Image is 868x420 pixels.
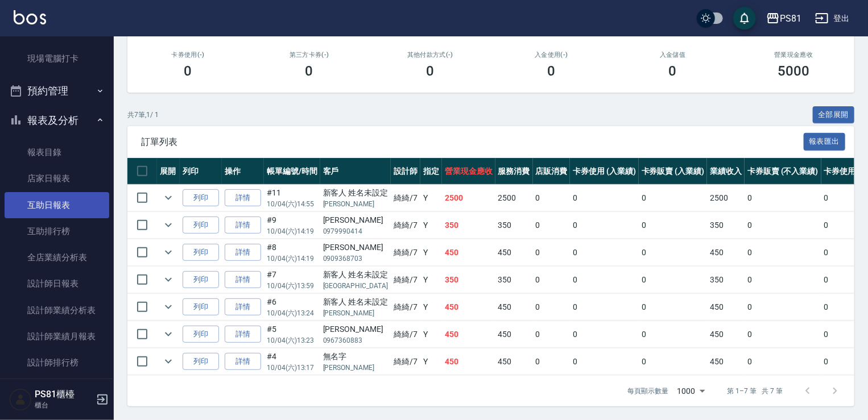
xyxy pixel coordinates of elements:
p: 共 7 筆, 1 / 1 [127,110,159,120]
td: 450 [442,239,495,266]
p: 10/04 (六) 13:24 [267,308,317,318]
a: 詳情 [225,271,261,289]
button: expand row [160,271,177,288]
td: Y [420,348,442,375]
td: 綺綺 /7 [391,348,420,375]
a: 現場電腦打卡 [5,45,109,72]
td: 0 [570,212,639,239]
td: 0 [533,348,571,375]
div: 新客人 姓名未設定 [323,296,388,308]
a: 詳情 [225,353,261,371]
th: 設計師 [391,158,420,185]
th: 服務消費 [495,158,533,185]
td: 0 [570,185,639,211]
div: [PERSON_NAME] [323,323,388,335]
th: 展開 [157,158,180,185]
td: 450 [442,348,495,375]
td: 0 [821,294,868,321]
td: 450 [442,294,495,321]
td: 0 [821,348,868,375]
td: 0 [570,294,639,321]
th: 卡券使用 (入業績) [570,158,639,185]
button: 列印 [183,298,219,316]
p: 10/04 (六) 14:55 [267,199,317,209]
p: 0909368703 [323,253,388,264]
h2: 入金儲值 [626,51,720,59]
td: 0 [570,239,639,266]
button: 列印 [183,326,219,343]
button: expand row [160,298,177,315]
h2: 其他付款方式(-) [383,51,477,59]
button: 登出 [811,8,854,29]
p: [PERSON_NAME] [323,363,388,373]
a: 詳情 [225,244,261,261]
td: 0 [745,294,821,321]
th: 列印 [180,158,222,185]
a: 報表目錄 [5,139,109,165]
td: 450 [707,348,745,375]
td: 350 [495,212,533,239]
td: #4 [264,348,320,375]
td: 0 [821,185,868,211]
p: 10/04 (六) 13:59 [267,281,317,291]
td: 0 [745,348,821,375]
td: 0 [570,321,639,348]
p: [PERSON_NAME] [323,199,388,209]
button: 列印 [183,271,219,289]
td: 2500 [442,185,495,211]
a: 每日收支明細 [5,376,109,402]
td: #8 [264,239,320,266]
div: 新客人 姓名未設定 [323,269,388,281]
th: 帳單編號/時間 [264,158,320,185]
p: 10/04 (六) 13:17 [267,363,317,373]
td: 綺綺 /7 [391,239,420,266]
td: 0 [639,239,708,266]
th: 卡券使用(-) [821,158,868,185]
h2: 卡券使用(-) [141,51,235,59]
td: 450 [495,239,533,266]
td: 0 [745,185,821,211]
td: 0 [533,321,571,348]
td: Y [420,321,442,348]
td: 450 [707,294,745,321]
div: [PERSON_NAME] [323,214,388,226]
h3: 0 [184,63,192,79]
td: 350 [442,267,495,293]
td: 綺綺 /7 [391,294,420,321]
td: 0 [639,321,708,348]
h3: 0 [669,63,677,79]
td: 350 [707,267,745,293]
a: 詳情 [225,217,261,234]
a: 詳情 [225,298,261,316]
h3: 0 [305,63,313,79]
button: 列印 [183,244,219,261]
th: 操作 [222,158,264,185]
button: expand row [160,353,177,370]
td: 0 [745,267,821,293]
td: 450 [707,321,745,348]
p: [PERSON_NAME] [323,308,388,318]
button: 報表匯出 [804,133,846,151]
td: 綺綺 /7 [391,321,420,348]
td: 2500 [495,185,533,211]
td: 0 [639,212,708,239]
button: 報表及分析 [5,106,109,135]
td: Y [420,239,442,266]
h3: 0 [427,63,435,79]
h2: 第三方卡券(-) [262,51,356,59]
a: 詳情 [225,189,261,207]
a: 設計師業績月報表 [5,323,109,350]
td: 0 [821,239,868,266]
a: 店家日報表 [5,165,109,192]
th: 店販消費 [533,158,571,185]
div: PS81 [780,11,801,26]
td: 450 [495,321,533,348]
a: 設計師日報表 [5,271,109,297]
td: 0 [745,321,821,348]
th: 客戶 [320,158,391,185]
td: 0 [639,294,708,321]
div: 無名字 [323,351,388,363]
p: 10/04 (六) 14:19 [267,253,317,264]
button: save [733,7,756,30]
p: 0967360883 [323,335,388,346]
